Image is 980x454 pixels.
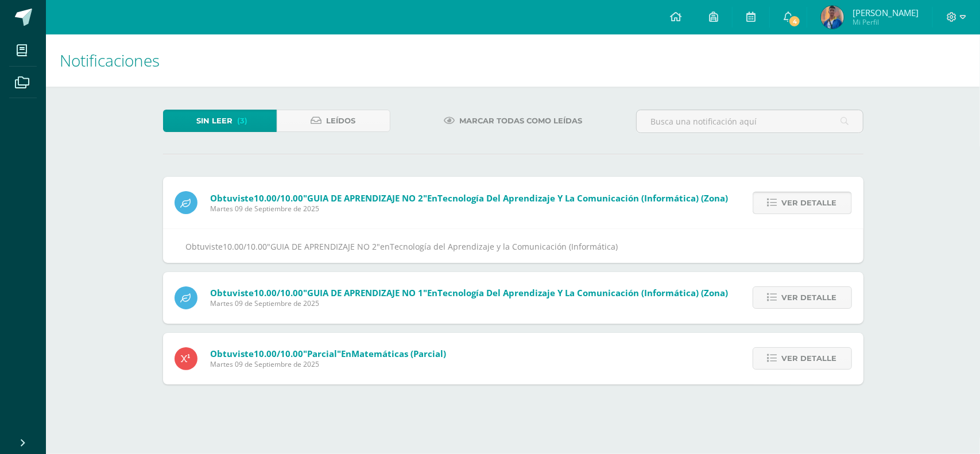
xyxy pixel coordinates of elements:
span: "GUIA DE APRENDIZAJE NO 1" [304,287,428,298]
span: 10.00/10.00 [254,192,304,204]
span: 10.00/10.00 [254,348,304,359]
input: Busca una notificación aquí [637,110,863,133]
span: Leídos [327,110,356,131]
a: Marcar todas como leídas [429,110,596,132]
span: Sin leer [197,110,233,131]
a: Sin leer(3) [163,110,277,132]
span: 10.00/10.00 [254,287,304,298]
span: [PERSON_NAME] [853,7,919,18]
span: Martes 09 de Septiembre de 2025 [211,204,729,214]
span: Marcar todas como leídas [459,110,582,131]
span: Tecnología del Aprendizaje y la Comunicación (Informática) (Zona) [438,287,729,298]
span: Tecnología del Aprendizaje y la Comunicación (Informática) (Zona) [438,192,729,204]
span: Ver detalle [782,348,837,369]
span: 4 [788,15,801,28]
span: Mi Perfil [853,17,919,27]
span: Matemáticas (Parcial) [352,348,447,359]
span: Martes 09 de Septiembre de 2025 [211,359,447,369]
span: Ver detalle [782,192,837,214]
span: Obtuviste en [211,192,729,204]
span: Ver detalle [782,287,837,308]
span: 10.00/10.00 [223,241,268,252]
span: Obtuviste en [211,287,729,298]
div: Obtuviste en [186,239,840,254]
span: Martes 09 de Septiembre de 2025 [211,298,729,308]
span: Obtuviste en [211,348,447,359]
span: Notificaciones [60,49,160,71]
a: Leídos [277,110,390,132]
img: d51dedbb72094194ea0591a8e0ff4cf8.png [821,6,844,29]
span: (3) [238,110,248,131]
span: Tecnología del Aprendizaje y la Comunicación (Informática) [390,241,618,252]
span: "GUIA DE APRENDIZAJE NO 2" [268,241,381,252]
span: "GUIA DE APRENDIZAJE NO 2" [304,192,428,204]
span: "Parcial" [304,348,342,359]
